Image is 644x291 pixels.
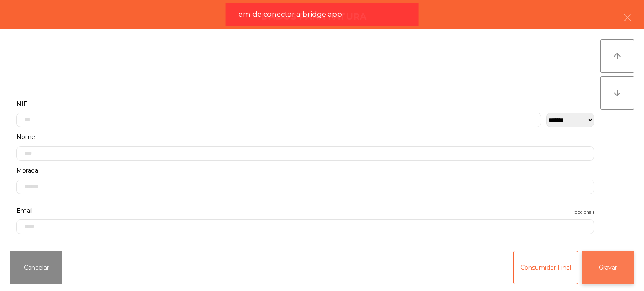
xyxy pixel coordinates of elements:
[600,76,634,110] button: arrow_downward
[16,205,33,216] span: Email
[513,251,578,284] button: Consumidor Final
[16,98,27,110] span: NIF
[16,131,35,143] span: Nome
[612,88,622,98] i: arrow_downward
[574,208,594,216] span: (opcional)
[10,251,62,284] button: Cancelar
[234,9,342,20] span: Tem de conectar a bridge app
[600,39,634,73] button: arrow_upward
[612,51,622,61] i: arrow_upward
[16,165,38,176] span: Morada
[582,251,634,284] button: Gravar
